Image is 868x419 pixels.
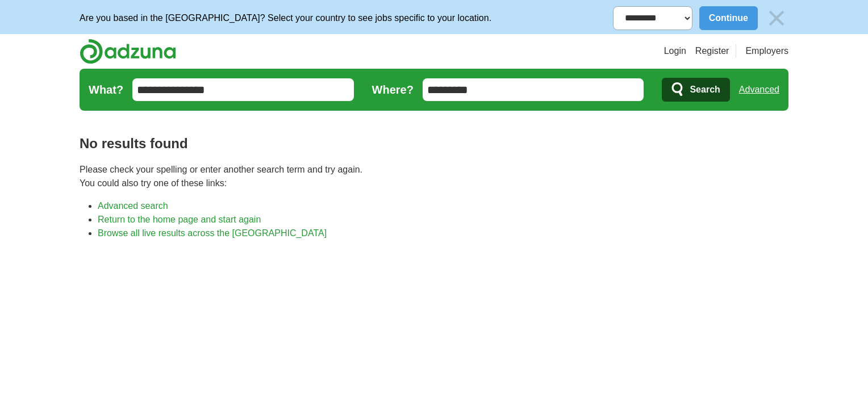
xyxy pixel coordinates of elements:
[80,163,788,190] p: Please check your spelling or enter another search term and try again. You could also try one of ...
[372,81,414,98] label: Where?
[80,11,491,25] p: Are you based in the [GEOGRAPHIC_DATA]? Select your country to see jobs specific to your location.
[98,201,168,211] a: Advanced search
[695,44,729,58] a: Register
[80,133,788,154] h1: No results found
[80,39,176,64] img: Adzuna logo
[765,6,788,30] img: icon_close_no_bg.svg
[662,78,729,102] button: Search
[739,78,779,101] a: Advanced
[664,44,686,58] a: Login
[690,78,720,101] span: Search
[89,81,123,98] label: What?
[699,6,758,30] button: Continue
[98,215,261,224] a: Return to the home page and start again
[98,228,327,238] a: Browse all live results across the [GEOGRAPHIC_DATA]
[745,44,788,58] a: Employers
